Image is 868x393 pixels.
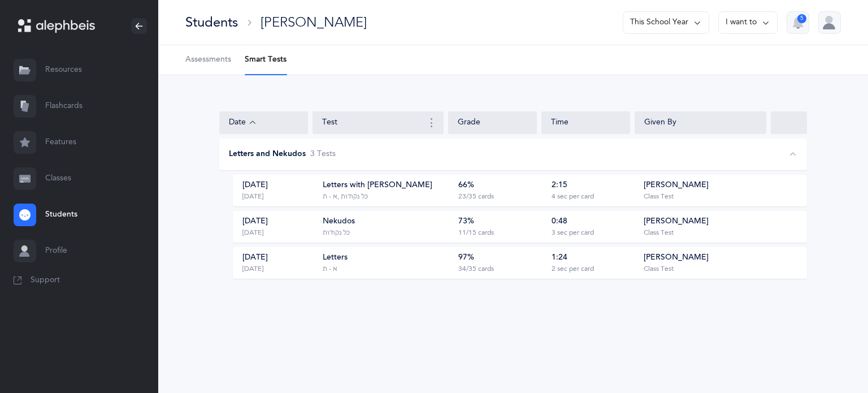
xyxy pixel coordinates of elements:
[552,265,594,274] div: 2 sec per card
[458,180,474,191] div: 66%
[552,192,594,201] div: 4 sec per card
[229,149,306,160] div: Letters and Nekudos
[242,265,263,274] div: [DATE]
[551,117,620,128] div: Time
[323,192,368,201] div: ‭‫א - ת‬, ‭‫כל נקודות
[458,265,494,274] div: 34/35 cards
[458,252,474,264] div: 97%
[552,216,567,227] div: 0:48
[323,265,337,274] div: א - ת
[644,216,709,227] div: [PERSON_NAME]
[242,216,268,227] div: [DATE]
[229,116,298,129] div: Date
[332,149,336,158] span: s
[323,180,432,191] div: Letters with [PERSON_NAME]
[185,54,231,66] span: Assessments
[811,336,854,379] iframe: Drift Widget Chat Controller
[261,13,367,32] div: [PERSON_NAME]
[552,252,567,264] div: 1:24
[644,265,674,274] div: Class Test
[31,275,60,286] span: Support
[458,117,527,128] div: Grade
[242,252,268,264] div: [DATE]
[644,228,674,237] div: Class Test
[242,180,268,191] div: [DATE]
[322,116,439,129] div: Test
[458,216,474,227] div: 73%
[552,228,594,237] div: 3 sec per card
[242,192,263,201] div: [DATE]
[644,180,709,191] div: [PERSON_NAME]
[644,117,757,128] div: Given By
[797,14,806,23] div: 5
[185,13,238,32] div: Students
[458,228,494,237] div: 11/15 cards
[323,252,348,264] div: Letters
[458,192,494,201] div: 23/35 cards
[552,180,567,191] div: 2:15
[323,216,355,227] div: Nekudos
[323,228,350,237] div: כל נקודות
[185,45,231,75] a: Assessments
[623,11,709,34] button: This School Year
[310,149,336,160] span: 3 Test
[644,252,709,264] div: [PERSON_NAME]
[644,192,674,201] div: Class Test
[242,228,263,237] div: [DATE]
[787,11,809,34] button: 5
[718,11,778,34] button: I want to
